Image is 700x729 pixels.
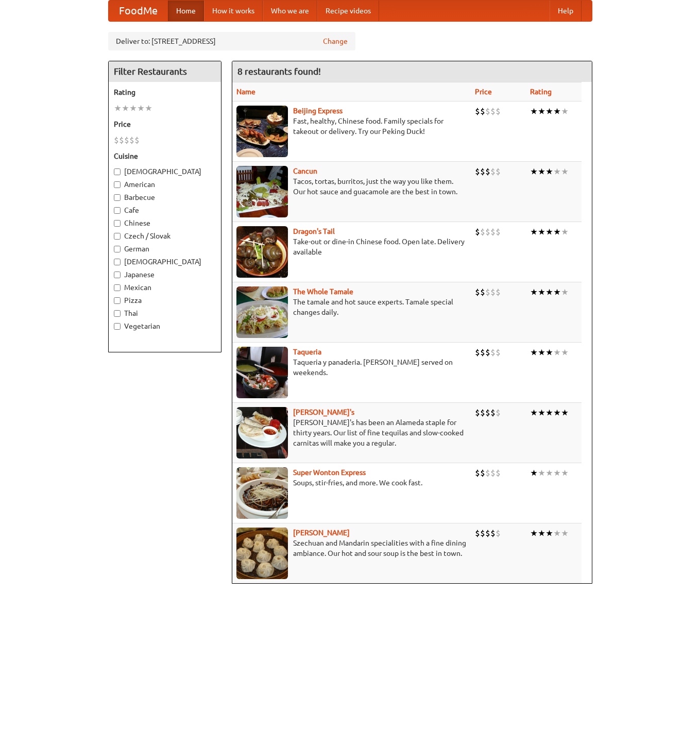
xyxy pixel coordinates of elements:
[545,467,553,479] li: ★
[545,528,553,539] li: ★
[236,286,288,338] img: wholetamale.jpg
[475,407,480,418] li: $
[114,87,216,97] h5: Rating
[109,61,221,82] h4: Filter Restaurants
[561,347,569,358] li: ★
[114,284,121,291] input: Mexican
[485,106,490,117] li: $
[323,36,348,46] a: Change
[553,528,561,539] li: ★
[538,528,545,539] li: ★
[561,407,569,418] li: ★
[545,106,553,117] li: ★
[114,192,216,202] label: Barbecue
[114,220,121,227] input: Chinese
[545,166,553,177] li: ★
[475,226,480,238] li: $
[114,282,216,293] label: Mexican
[114,269,216,280] label: Japanese
[485,467,490,479] li: $
[236,116,467,137] p: Fast, healthy, Chinese food. Family specials for takeout or delivery. Try our Peking Duck!
[538,166,545,177] li: ★
[114,257,216,267] label: [DEMOGRAPHIC_DATA]
[236,88,255,96] a: Name
[129,134,134,146] li: $
[114,321,216,331] label: Vegetarian
[293,468,366,477] b: Super Wonton Express
[475,166,480,177] li: $
[293,227,335,235] b: Dragon's Tail
[485,347,490,358] li: $
[114,194,121,201] input: Barbecue
[530,88,552,96] a: Rating
[236,236,467,257] p: Take-out or dine-in Chinese food. Open late. Delivery available
[114,205,216,215] label: Cafe
[553,286,561,298] li: ★
[204,1,263,21] a: How it works
[236,347,288,398] img: taqueria.jpg
[293,287,353,296] a: The Whole Tamale
[114,181,121,188] input: American
[553,166,561,177] li: ★
[114,308,216,318] label: Thai
[490,407,496,418] li: $
[237,66,321,76] ng-pluralize: 8 restaurants found!
[293,107,343,115] a: Beijing Express
[263,1,317,21] a: Who we are
[538,106,545,117] li: ★
[119,134,124,146] li: $
[490,226,496,238] li: $
[553,347,561,358] li: ★
[550,1,582,21] a: Help
[114,231,216,241] label: Czech / Slovak
[109,1,168,21] a: FoodMe
[480,106,485,117] li: $
[475,286,480,298] li: $
[496,407,501,418] li: $
[114,103,122,114] li: ★
[530,226,538,238] li: ★
[236,166,288,217] img: cancun.jpg
[490,467,496,479] li: $
[293,348,321,356] a: Taqueria
[317,1,379,21] a: Recipe videos
[561,106,569,117] li: ★
[114,119,216,129] h5: Price
[475,528,480,539] li: $
[236,538,467,558] p: Szechuan and Mandarin specialities with a fine dining ambiance. Our hot and sour soup is the best...
[553,106,561,117] li: ★
[236,297,467,317] p: The tamale and hot sauce experts. Tamale special changes daily.
[114,166,216,177] label: [DEMOGRAPHIC_DATA]
[538,347,545,358] li: ★
[475,106,480,117] li: $
[236,467,288,519] img: superwonton.jpg
[485,226,490,238] li: $
[114,207,121,214] input: Cafe
[114,272,121,278] input: Japanese
[485,407,490,418] li: $
[530,467,538,479] li: ★
[485,528,490,539] li: $
[480,286,485,298] li: $
[236,417,467,448] p: [PERSON_NAME]'s has been an Alameda staple for thirty years. Our list of fine tequilas and slow-c...
[122,103,129,114] li: ★
[496,226,501,238] li: $
[293,167,317,175] a: Cancun
[114,168,121,175] input: [DEMOGRAPHIC_DATA]
[561,166,569,177] li: ★
[236,528,288,579] img: shandong.jpg
[114,259,121,265] input: [DEMOGRAPHIC_DATA]
[114,246,121,252] input: German
[236,357,467,378] p: Taqueria y panaderia. [PERSON_NAME] served on weekends.
[530,166,538,177] li: ★
[236,478,467,488] p: Soups, stir-fries, and more. We cook fast.
[496,347,501,358] li: $
[114,218,216,228] label: Chinese
[145,103,152,114] li: ★
[293,408,354,416] a: [PERSON_NAME]'s
[129,103,137,114] li: ★
[530,347,538,358] li: ★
